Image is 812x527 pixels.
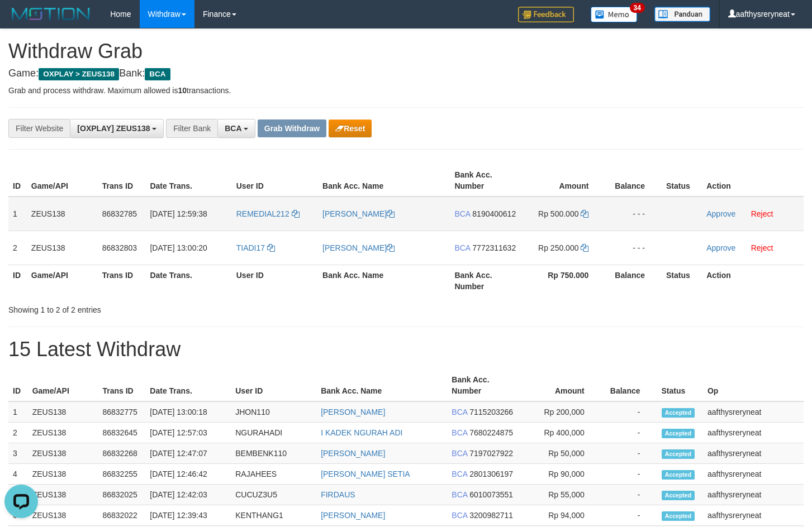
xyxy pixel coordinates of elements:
button: Reset [329,119,372,137]
td: 86832645 [98,423,145,443]
img: panduan.png [654,7,710,22]
td: - [601,485,657,505]
a: REMEDIAL212 [236,209,300,218]
span: Copy 7772311632 to clipboard [472,243,516,252]
th: Amount [521,165,605,197]
a: [PERSON_NAME] [321,449,385,458]
span: Accepted [662,491,695,500]
td: 86832268 [98,443,145,464]
th: Bank Acc. Number [450,165,521,197]
span: Copy 2801306197 to clipboard [469,469,513,478]
td: CUCUZ3U5 [231,485,316,505]
th: Bank Acc. Number [450,265,521,296]
td: KENTHANG1 [231,505,316,526]
span: Copy 6010073551 to clipboard [469,490,513,499]
td: - [601,423,657,443]
p: Grab and process withdraw. Maximum allowed is transactions. [8,85,804,96]
td: aafthysreryneat [703,464,804,485]
td: aafthysreryneat [703,505,804,526]
div: Filter Bank [166,119,217,138]
td: RAJAHEES [231,464,316,485]
span: 86832785 [102,209,137,218]
a: Reject [751,243,773,252]
span: Accepted [662,408,695,418]
td: aafthysreryneat [703,423,804,443]
span: BCA [225,124,241,133]
th: Balance [605,265,662,296]
a: [PERSON_NAME] [321,511,385,520]
th: User ID [232,265,318,296]
th: Game/API [28,370,98,401]
a: Copy 250000 to clipboard [581,243,588,252]
div: Filter Website [8,119,70,138]
th: Date Trans. [145,370,231,401]
td: Rp 90,000 [517,464,601,485]
th: ID [8,370,28,401]
td: Rp 94,000 [517,505,601,526]
span: Accepted [662,470,695,480]
span: BCA [454,209,470,218]
td: Rp 400,000 [517,423,601,443]
th: ID [8,165,27,197]
span: BCA [454,243,470,252]
a: TIADI17 [236,243,275,252]
span: Rp 500.000 [538,209,578,218]
a: I KADEK NGURAH ADI [321,428,402,437]
th: Balance [601,370,657,401]
button: Open LiveChat chat widget [4,4,38,38]
span: REMEDIAL212 [236,209,289,218]
td: - [601,443,657,464]
td: [DATE] 13:00:18 [145,401,231,423]
span: [DATE] 12:59:38 [150,209,207,218]
img: Button%20Memo.svg [591,7,638,22]
button: [OXPLAY] ZEUS138 [70,119,164,138]
a: [PERSON_NAME] SETIA [321,469,410,478]
button: Grab Withdraw [258,119,326,137]
th: Trans ID [98,165,146,197]
img: Feedback.jpg [518,7,574,22]
span: BCA [452,490,467,499]
a: [PERSON_NAME] [322,209,395,218]
th: Status [662,265,702,296]
td: 86832775 [98,401,145,423]
td: 1 [8,197,27,231]
td: ZEUS138 [28,485,98,505]
th: Trans ID [98,265,146,296]
th: Action [702,165,804,197]
td: ZEUS138 [27,197,98,231]
td: ZEUS138 [28,443,98,464]
td: [DATE] 12:46:42 [145,464,231,485]
th: Bank Acc. Name [316,370,447,401]
td: [DATE] 12:39:43 [145,505,231,526]
div: Showing 1 to 2 of 2 entries [8,300,330,315]
td: - [601,464,657,485]
th: Bank Acc. Number [447,370,517,401]
a: FIRDAUS [321,490,355,499]
td: 3 [8,443,28,464]
span: [OXPLAY] ZEUS138 [77,124,150,133]
th: Amount [517,370,601,401]
td: NGURAHADI [231,423,316,443]
th: Date Trans. [145,165,231,197]
td: [DATE] 12:42:03 [145,485,231,505]
span: BCA [452,408,467,416]
a: Reject [751,209,773,218]
span: BCA [452,428,467,437]
span: BCA [452,511,467,520]
td: 86832022 [98,505,145,526]
span: BCA [145,68,170,80]
span: BCA [452,449,467,458]
td: Rp 55,000 [517,485,601,505]
a: [PERSON_NAME] [322,243,395,252]
span: BCA [452,469,467,478]
td: JHON110 [231,401,316,423]
th: Date Trans. [145,265,231,296]
td: Rp 50,000 [517,443,601,464]
th: ID [8,265,27,296]
span: TIADI17 [236,243,265,252]
td: aafthysreryneat [703,485,804,505]
th: Rp 750.000 [521,265,605,296]
th: Game/API [27,265,98,296]
td: 86832025 [98,485,145,505]
td: 4 [8,464,28,485]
